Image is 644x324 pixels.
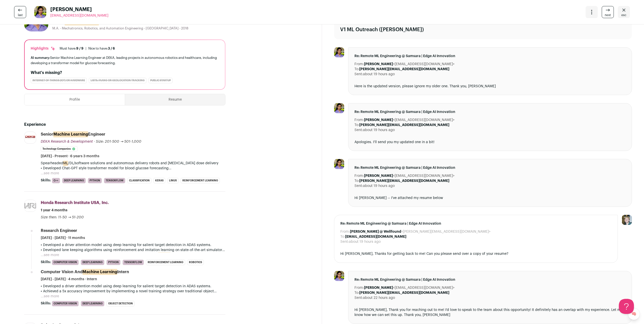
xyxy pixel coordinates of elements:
[363,72,395,77] dd: about 19 hours ago
[41,301,51,306] span: Skills:
[83,269,117,275] mark: Machine Learning
[364,118,393,122] b: [PERSON_NAME]
[62,178,86,183] li: Deep Learning
[602,6,614,18] a: next
[127,178,151,183] li: Classification
[24,136,36,140] img: 3612369f49c33d06a607d0d5658ecb3d99313d5cdddd5b6c669db1c8f141c401.jpg
[364,174,393,178] b: [PERSON_NAME]
[50,13,108,18] a: [EMAIL_ADDRESS][DOMAIN_NAME]
[354,67,359,72] dt: To:
[41,294,59,299] button: ...see more
[81,301,104,306] li: Deep Learning
[605,13,611,17] span: next
[340,229,350,234] dt: From:
[60,47,84,51] div: Must have:
[363,128,395,133] dd: about 19 hours ago
[364,62,393,66] b: [PERSON_NAME]
[31,56,50,59] span: AI summary:
[41,166,225,171] p: • Developed Chat-GPT style transformer model for blood glucose forecasting
[41,253,59,258] button: ...see more
[354,165,626,170] span: Re: Remote ML Engineering @ Samsara | Edge AI Innovation
[621,13,626,17] span: esc
[354,117,364,123] dt: From:
[354,84,626,89] div: Here is the updated version, please ignore my older one. Thank you, [PERSON_NAME]
[52,26,225,30] div: M.A. - Mechatronics, Robotics, and Automation Engineering - [GEOGRAPHIC_DATA] - 2018
[350,229,491,234] dd: <[PERSON_NAME][EMAIL_ADDRESS][DOMAIN_NAME]>
[24,94,125,105] button: Profile
[354,295,363,300] dt: Sent:
[60,47,115,51] ul: |
[334,159,344,169] img: dbbe43aab17970205e156e0abd378372453f894cc7d76642449995711edbced3.jpg
[340,26,424,33] div: V1 ML Outreach ([PERSON_NAME])
[354,173,364,178] dt: From:
[31,78,87,83] div: Internet of Things (IoT) or Hardware
[41,260,51,265] span: Skills:
[359,67,449,71] b: [PERSON_NAME][EMAIL_ADDRESS][DOMAIN_NAME]
[52,301,79,306] li: Computer Vision
[354,62,364,67] dt: From:
[108,47,115,50] span: 3 / 6
[354,307,626,317] div: Hi [PERSON_NAME], Thank you for reaching out to me! I'd love to speak to the team about this oppo...
[31,55,219,66] div: Senior Machine Learning Engineer at DEKA, leading projects in autonomous robotics and healthcare,...
[88,47,115,51] div: Nice to have:
[354,123,359,128] dt: To:
[354,72,363,77] dt: Sent:
[622,215,632,225] img: 6494470-medium_jpg
[14,6,26,18] a: last
[354,277,626,282] span: Re: Remote ML Engineering @ Samsara | Edge AI Innovation
[364,173,455,178] dd: <[EMAIL_ADDRESS][DOMAIN_NAME]>
[167,178,179,183] li: Linux
[41,178,51,183] span: Skills:
[354,183,363,188] dt: Sent:
[363,183,395,188] dd: about 19 hours ago
[618,6,630,18] a: Close
[41,161,225,166] p: Spearheaded /DL/software solutions and autonomous delivery robots and [MEDICAL_DATA] dose delivery
[586,6,598,18] button: Open dropdown
[158,252,171,258] mark: camera
[41,208,67,213] span: 1 year 4 months
[354,140,626,145] div: Apologies. I'll send you my updated one in a bit!
[354,178,359,183] dt: To:
[187,260,204,265] li: Robotics
[41,284,225,289] p: • Developed a driver attention model using deep learning for salient target detection in ADAS sys...
[359,291,449,295] b: [PERSON_NAME][EMAIL_ADDRESS][DOMAIN_NAME]
[364,285,455,290] dd: <[EMAIL_ADDRESS][DOMAIN_NAME]>
[364,117,455,123] dd: <[EMAIL_ADDRESS][DOMAIN_NAME]>
[41,146,77,152] li: Technology Companies
[354,128,363,133] dt: Sent:
[88,178,102,183] li: Python
[34,6,46,18] img: dbbe43aab17970205e156e0abd378372453f894cc7d76642449995711edbced3.jpg
[340,251,612,257] div: Hi [PERSON_NAME], Thanks for getting back to me! Can you please send over a copy of your resume?
[18,13,23,17] span: last
[41,289,225,294] p: • Achieved a 5x accuracy improvement by implementing a novel training strategy over traditional o...
[354,109,626,114] span: Re: Remote ML Engineering @ Samsara | Edge AI Innovation
[354,195,626,200] div: Hi [PERSON_NAME] -- I've attached my resume below
[50,14,108,17] span: [EMAIL_ADDRESS][DOMAIN_NAME]
[41,248,225,253] p: • Developed lane keeping algorithms using reinforcement and imitation learning on state-of-the-ar...
[354,290,359,295] dt: To:
[41,277,97,282] span: [DATE] - [DATE] · 4 months · Intern
[41,140,93,143] span: DEKA Research & Development
[41,154,99,159] span: [DATE] - Present · 6 years 3 months
[334,103,344,113] img: dbbe43aab17970205e156e0abd378372453f894cc7d76642449995711edbced3.jpg
[148,78,173,83] div: Public Startup
[359,179,449,183] b: [PERSON_NAME][EMAIL_ADDRESS][DOMAIN_NAME]
[146,260,185,265] li: Reinforcement Learning
[52,178,60,183] li: C++
[41,228,77,233] div: Research Engineer
[125,94,225,105] button: Resume
[334,271,344,281] img: dbbe43aab17970205e156e0abd378372453f894cc7d76642449995711edbced3.jpg
[89,78,146,83] div: Lists: FAANG or Geolocation Tracking
[628,308,640,320] a: 🧠
[31,46,56,51] div: Highlights
[340,239,349,244] dt: Sent:
[619,299,634,314] iframe: Help Scout Beacon - Open
[52,260,79,265] li: Computer Vision
[334,47,344,57] img: dbbe43aab17970205e156e0abd378372453f894cc7d76642449995711edbced3.jpg
[94,140,141,143] span: · Size: 201-500 → 501-1,000
[364,62,455,67] dd: <[EMAIL_ADDRESS][DOMAIN_NAME]>
[363,295,395,300] dd: about 22 hours ago
[41,235,85,240] span: [DATE] - [DATE] · 11 months
[153,178,165,183] li: Keras
[340,221,612,226] span: Re: Remote ML Engineering @ Samsara | Edge AI Innovation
